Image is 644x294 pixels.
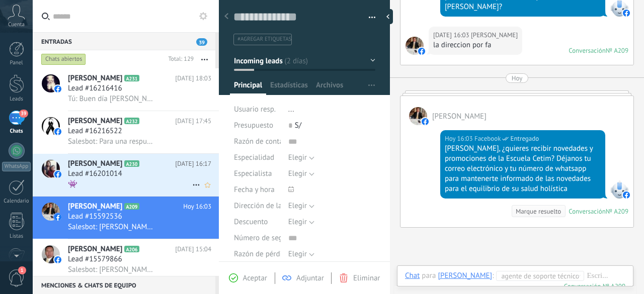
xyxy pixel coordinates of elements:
[234,166,281,182] div: Especialista
[234,202,305,210] span: Dirección de la clínica
[164,54,194,64] div: Total: 129
[175,159,211,169] span: [DATE] 16:17
[33,111,219,153] a: avataricon[PERSON_NAME]A232[DATE] 17:45Lead #16216522Salesbot: Para una respuesta más rápida y di...
[2,233,31,240] div: Listas
[610,180,628,199] span: Facebook
[33,276,215,294] div: Menciones & Chats de equipo
[438,271,492,280] div: Manuel Reyna
[234,182,281,198] div: Fecha y hora
[516,207,561,216] div: Marque resuelto
[623,191,630,199] img: facebook-sm.svg
[492,271,494,281] span: :
[68,116,122,126] span: [PERSON_NAME]
[288,246,314,262] button: Elegir
[175,244,211,254] span: [DATE] 15:04
[406,37,424,55] span: Manuel Reyna
[183,202,211,212] span: Hoy 16:03
[422,271,436,281] span: para
[2,162,31,171] div: WhatsApp
[288,249,307,259] span: Elegir
[471,30,518,40] span: Manuel Reyna
[2,96,31,103] div: Leads
[68,202,122,212] span: [PERSON_NAME]
[54,256,61,263] img: icon
[564,282,625,290] div: 209
[124,203,139,210] span: A209
[234,105,276,114] span: Usuario resp.
[54,214,61,221] img: icon
[353,273,380,283] span: Eliminar
[288,217,307,227] span: Elegir
[445,134,474,144] div: Hoy 16:03
[606,207,628,216] div: № A209
[68,244,122,254] span: [PERSON_NAME]
[175,73,211,83] span: [DATE] 18:03
[19,110,28,118] span: 39
[234,134,281,150] div: Razón de contacto
[33,197,219,239] a: avataricon[PERSON_NAME]A209Hoy 16:03Lead #15592536Salesbot: [PERSON_NAME], ¿quieres recibir noved...
[243,273,267,283] span: Aceptar
[124,246,139,252] span: A206
[234,80,262,95] span: Principal
[288,105,294,114] span: ...
[569,207,606,216] div: Conversación
[124,118,139,124] span: A232
[270,80,308,95] span: Estadísticas
[422,118,429,125] img: facebook-sm.svg
[288,214,314,230] button: Elegir
[474,134,501,144] span: Facebook
[512,73,523,83] div: Hoy
[288,201,307,211] span: Elegir
[68,265,156,274] span: Salesbot: [PERSON_NAME], ¿quieres recibir novedades y promociones de la Escuela Cetim? Déjanos tu...
[295,121,301,130] span: S/
[234,214,281,230] div: Descuento
[510,134,539,144] span: Entregado
[2,198,31,205] div: Calendario
[54,85,61,92] img: icon
[54,171,61,178] img: icon
[288,166,314,182] button: Elegir
[68,94,156,104] span: Tú: Buen día [PERSON_NAME] dime tiene sun numero de whatsapp para darte la informacion? o bien ag...
[33,239,219,281] a: avataricon[PERSON_NAME]A206[DATE] 15:04Lead #15579866Salesbot: [PERSON_NAME], ¿quieres recibir no...
[234,186,275,193] span: Fecha y hora
[2,128,31,135] div: Chats
[68,212,122,222] span: Lead #15592536
[234,154,274,161] span: Especialidad
[8,22,25,28] span: Cuenta
[234,246,281,262] div: Razón de pérdida
[288,153,307,162] span: Elegir
[234,102,281,118] div: Usuario resp.
[316,80,343,95] span: Archivos
[445,144,601,194] div: [PERSON_NAME], ¿quieres recibir novedades y promociones de la Escuela Cetim? Déjanos tu correo el...
[501,271,574,281] span: Agente de soporte técnico
[288,169,307,178] span: Elegir
[234,198,281,214] div: Dirección de la clínica
[288,150,314,166] button: Elegir
[124,160,139,167] span: A230
[234,234,293,242] span: Número de seguro
[234,138,293,145] span: Razón de contacto
[432,112,487,121] span: Manuel Reyna
[383,9,393,24] div: Ocultar
[606,46,628,55] div: № A209
[237,36,291,43] span: #agregar etiquetas
[296,273,324,283] span: Adjuntar
[68,254,122,264] span: Lead #15579866
[68,73,122,83] span: [PERSON_NAME]
[496,271,584,281] button: Agente de soporte técnico
[2,60,31,66] div: Panel
[18,266,26,274] span: 1
[68,169,122,179] span: Lead #16201014
[288,198,314,214] button: Elegir
[623,10,630,17] img: facebook-sm.svg
[234,150,281,166] div: Especialidad
[33,154,219,196] a: avataricon[PERSON_NAME]A230[DATE] 16:17Lead #16201014👾
[234,218,268,226] span: Descuento
[175,116,211,126] span: [DATE] 17:45
[68,222,156,232] span: Salesbot: [PERSON_NAME], ¿quieres recibir novedades y promociones de la Escuela Cetim? Déjanos tu...
[409,107,427,125] span: Manuel Reyna
[569,46,606,55] div: Conversación
[68,137,156,146] span: Salesbot: Para una respuesta más rápida y directa del Curso de Biomagnetismo u otros temas, escrí...
[196,38,207,46] span: 39
[234,250,290,258] span: Razón de pérdida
